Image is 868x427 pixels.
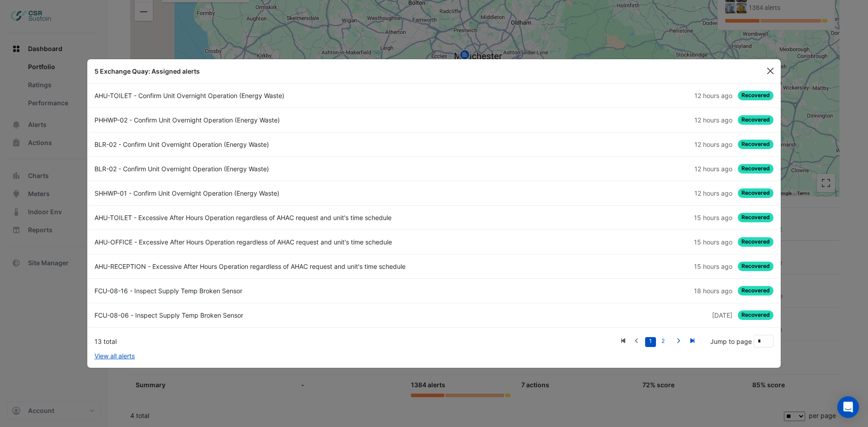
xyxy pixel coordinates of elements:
div: FCU-08-06 - Inspect Supply Temp Broken Sensor [89,310,434,320]
a: 1 [645,337,656,347]
span: Fri 10-Oct-2025 00:00 BST [694,92,732,99]
a: 2 [657,337,668,347]
span: Recovered [738,188,774,198]
span: Thu 09-Oct-2025 17:45 BST [694,287,732,295]
span: Fri 10-Oct-2025 00:00 BST [694,165,732,173]
span: Fri 10-Oct-2025 00:00 BST [694,141,732,148]
div: FCU-08-16 - Inspect Supply Temp Broken Sensor [89,286,434,296]
a: View all alerts [94,351,135,361]
div: PHHWP-02 - Confirm Unit Overnight Operation (Energy Waste) [89,115,434,125]
span: Recovered [738,286,774,296]
span: Recovered [738,164,774,174]
b: 5 Exchange Quay: Assigned alerts [94,67,200,75]
span: Recovered [738,115,774,125]
span: Thu 09-Oct-2025 21:00 BST [694,263,732,270]
div: AHU-RECEPTION - Excessive After Hours Operation regardless of AHAC request and unit's time schedule [89,262,434,271]
div: Open Intercom Messenger [837,396,859,418]
button: Close [764,64,777,78]
div: BLR-02 - Confirm Unit Overnight Operation (Energy Waste) [89,164,434,174]
span: Recovered [738,140,774,149]
a: Last [685,335,699,347]
div: BLR-02 - Confirm Unit Overnight Operation (Energy Waste) [89,140,434,149]
label: Jump to page [710,337,752,346]
span: Fri 10-Oct-2025 00:00 BST [694,116,732,124]
div: AHU-TOILET - Excessive After Hours Operation regardless of AHAC request and unit's time schedule [89,213,434,222]
span: Recovered [738,237,774,247]
div: AHU-OFFICE - Excessive After Hours Operation regardless of AHAC request and unit's time schedule [89,237,434,247]
span: Fri 10-Oct-2025 00:00 BST [694,189,732,197]
a: Next [671,335,685,347]
div: SHHWP-01 - Confirm Unit Overnight Operation (Energy Waste) [89,188,434,198]
div: AHU-TOILET - Confirm Unit Overnight Operation (Energy Waste) [89,91,434,100]
span: Recovered [738,91,774,100]
span: Thu 25-Sep-2025 17:00 BST [712,311,732,319]
span: Thu 09-Oct-2025 21:00 BST [694,214,732,221]
span: Thu 09-Oct-2025 21:00 BST [694,238,732,246]
span: Recovered [738,262,774,271]
span: Recovered [738,213,774,222]
span: Recovered [738,310,774,320]
div: 13 total [94,337,616,346]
